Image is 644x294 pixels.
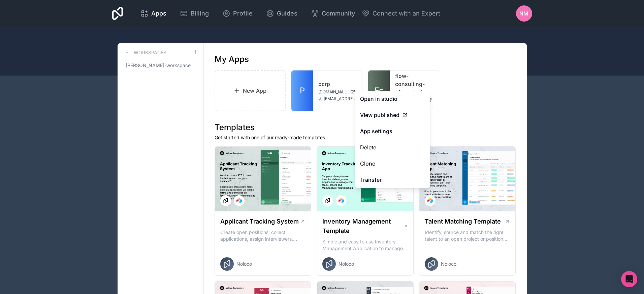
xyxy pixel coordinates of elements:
a: pcrp [318,80,357,88]
img: Airtable Logo [236,198,242,203]
a: Guides [261,6,303,21]
span: Noloco [236,261,252,267]
h1: My Apps [215,54,249,65]
a: Open in studio [355,91,430,107]
span: NM [519,9,528,18]
span: Billing [191,9,209,18]
div: Open Intercom Messenger [621,271,637,287]
a: Billing [174,6,214,21]
span: Connect with an Expert [373,9,440,18]
span: Noloco [441,261,456,267]
a: Workspaces [123,49,166,57]
span: Noloco [339,261,354,267]
span: Guides [277,9,297,18]
span: Fc [375,85,384,96]
a: Apps [135,6,172,21]
span: View published [360,111,399,119]
a: [PERSON_NAME]-workspace [123,59,198,71]
img: Airtable Logo [339,198,344,203]
h1: Applicant Tracking System [220,217,299,226]
img: Airtable Logo [427,198,433,203]
a: Clone [355,155,430,172]
span: [EMAIL_ADDRESS][DOMAIN_NAME] [324,96,357,101]
button: Connect with an Expert [362,9,440,18]
p: Identify, source and match the right talent to an open project or position with our Talent Matchi... [425,229,510,242]
a: Community [305,6,360,21]
p: Create open positions, collect applications, assign interviewers, centralise candidate feedback a... [220,229,306,242]
a: [DOMAIN_NAME] [318,89,357,95]
h1: Talent Matching Template [425,217,501,226]
span: Apps [151,9,166,18]
a: flow-consulting-pfr-project [395,72,433,96]
span: [PERSON_NAME]-workspace [126,62,191,69]
span: [DOMAIN_NAME] [318,89,347,95]
span: Profile [233,9,253,18]
a: P [291,70,313,111]
h1: Inventory Management Template [322,217,403,236]
a: App settings [355,123,430,139]
button: Delete [355,139,430,155]
h1: Templates [215,122,516,133]
a: Transfer [355,172,430,188]
span: Community [322,9,355,18]
a: View published [355,107,430,123]
span: P [300,85,305,96]
p: Get started with one of our ready-made templates [215,134,516,141]
a: New App [215,70,286,111]
a: Fc [368,70,390,111]
a: Profile [217,6,258,21]
h3: Workspaces [134,49,166,56]
p: Simple and easy to use Inventory Management Application to manage your stock, orders and Manufact... [322,238,408,252]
